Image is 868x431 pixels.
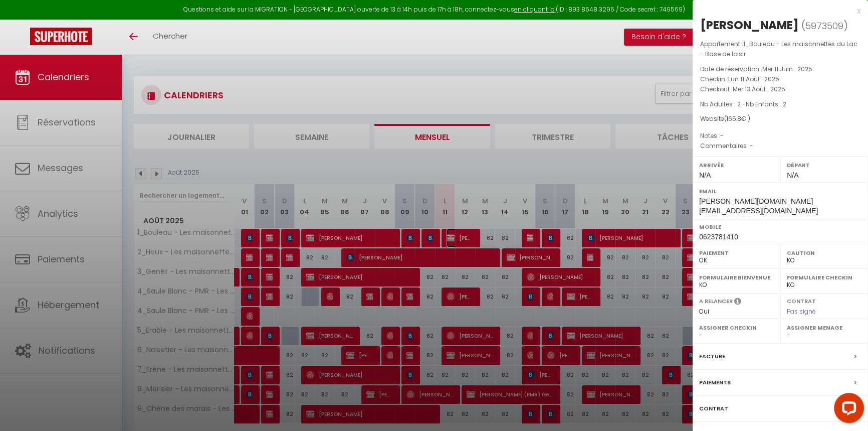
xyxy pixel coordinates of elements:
[720,131,724,140] span: -
[805,20,843,32] span: 5973509
[699,377,731,388] label: Paiements
[787,323,861,333] label: Assigner Menage
[787,248,861,258] label: Caution
[699,403,728,414] label: Contrat
[699,233,738,241] span: 0623781410
[700,141,860,151] p: Commentaires :
[699,248,774,258] label: Paiement
[699,171,711,179] span: N/A
[699,297,733,306] label: A relancer
[787,160,861,170] label: Départ
[734,297,741,308] i: Sélectionner OUI si vous souhaiter envoyer les séquences de messages post-checkout
[728,75,779,83] span: Lun 11 Août . 2025
[699,186,861,196] label: Email
[727,114,741,123] span: 165.8
[693,5,860,17] div: x
[699,222,861,232] label: Mobile
[801,19,848,33] span: ( )
[699,323,774,333] label: Assigner Checkin
[700,100,786,108] span: Nb Adultes : 2 -
[746,100,786,108] span: Nb Enfants : 2
[700,39,860,59] p: Appartement :
[787,307,816,316] span: Pas signé
[750,141,753,150] span: -
[787,272,861,282] label: Formulaire Checkin
[699,351,725,362] label: Facture
[700,131,860,141] p: Notes :
[700,64,860,74] p: Date de réservation :
[699,160,774,170] label: Arrivée
[826,389,868,431] iframe: LiveChat chat widget
[700,114,860,124] div: Website
[699,197,818,215] span: [PERSON_NAME][DOMAIN_NAME][EMAIL_ADDRESS][DOMAIN_NAME]
[787,297,816,304] label: Contrat
[724,114,750,123] span: ( € )
[699,272,774,282] label: Formulaire Bienvenue
[700,40,857,58] span: 1_Bouleau - Les maisonnettes du Lac - Base de loisir
[700,74,860,84] p: Checkin :
[733,85,785,93] span: Mer 13 Août . 2025
[700,17,799,33] div: [PERSON_NAME]
[700,84,860,94] p: Checkout :
[762,65,812,73] span: Mer 11 Juin . 2025
[787,171,798,179] span: N/A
